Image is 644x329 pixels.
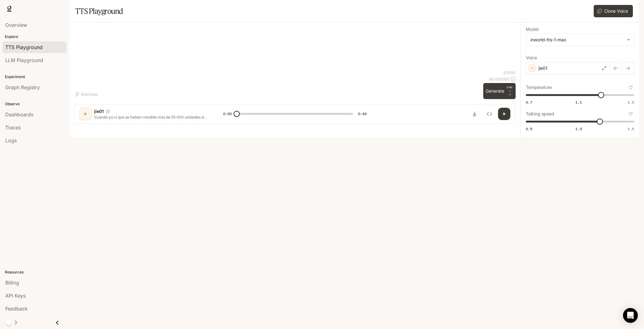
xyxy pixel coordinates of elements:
[75,5,123,17] h1: TTS Playground
[628,100,634,105] span: 1.5
[223,111,232,117] span: 0:00
[526,85,552,90] p: Temperature
[503,70,516,75] p: 5 / 1000
[627,110,634,117] button: Reset to default
[627,84,634,91] button: Reset to default
[526,27,538,31] p: Model
[623,308,638,323] div: Open Intercom Messenger
[468,108,481,120] button: Download audio
[628,126,634,131] span: 1.5
[530,37,624,43] div: inworld-tts-1-max
[358,111,367,117] span: 0:49
[526,112,554,116] p: Talking speed
[81,109,90,119] div: D
[507,85,513,93] p: CTRL +
[507,85,513,97] p: ⏎
[104,110,112,113] button: Copy Voice ID
[74,89,100,99] button: Shortcuts
[94,108,104,115] p: jie01
[594,5,633,17] button: Clone Voice
[575,126,582,131] span: 1.0
[575,100,582,105] span: 1.1
[483,108,496,120] button: Inspect
[538,65,547,71] p: jie01
[526,100,532,105] span: 0.7
[94,115,208,120] p: Cuando yo vi que se habían vendido más de 55 000 unidades de esta loción, dije, ¡yo también la qu...
[526,126,532,131] span: 0.5
[526,56,537,60] p: Voice
[483,83,516,99] button: GenerateCTRL +⏎
[526,34,634,46] div: inworld-tts-1-max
